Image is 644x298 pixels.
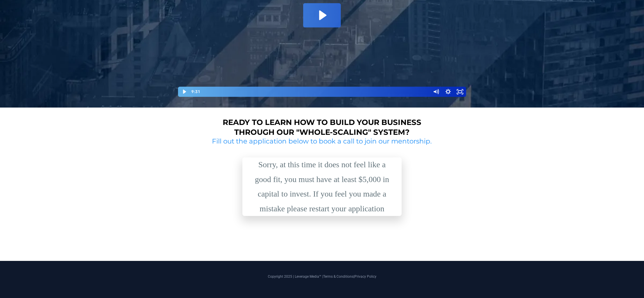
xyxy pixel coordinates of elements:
[158,274,486,279] p: Copyright 2025 | Leverage Media™ | |
[210,137,434,146] h2: Fill out the application below to book a call to join our mentorship.
[223,118,421,137] strong: Ready to learn how to build your business through our "whole-scaling" system?
[354,275,376,279] a: Privacy Policy
[323,275,354,279] a: Terms & Conditions
[250,157,394,216] div: Sorry, at this time it does not feel like a good fit, you must have at least $5,000 in capital to...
